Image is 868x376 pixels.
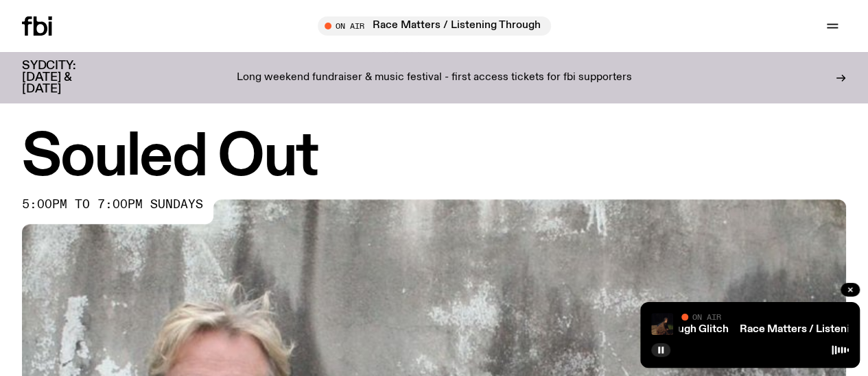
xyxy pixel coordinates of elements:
[22,60,110,95] h3: SYDCITY: [DATE] & [DATE]
[692,312,721,321] span: On Air
[237,72,632,84] p: Long weekend fundraiser & music festival - first access tickets for fbi supporters
[530,324,729,335] a: Race Matters / Listening Through Glitch
[22,199,203,210] span: 5:00pm to 7:00pm sundays
[651,313,673,335] img: Fetle crouches in a park at night. They are wearing a long brown garment and looking solemnly int...
[22,130,846,186] h1: Souled Out
[318,16,551,36] button: On AirRace Matters / Listening Through Glitch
